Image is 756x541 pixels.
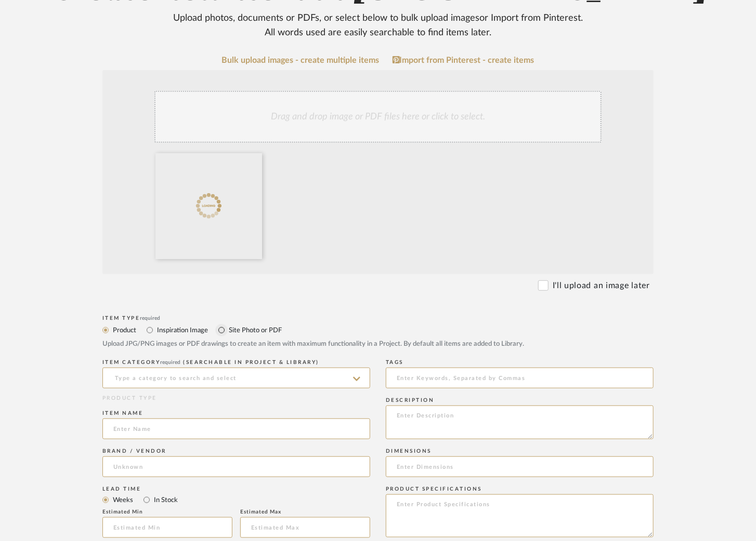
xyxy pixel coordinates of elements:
[240,509,370,515] div: Estimated Max
[102,448,370,454] div: Brand / Vendor
[153,494,178,506] label: In Stock
[184,360,320,365] span: (Searchable in Project & Library)
[102,395,370,402] div: PRODUCT TYPE
[102,418,370,439] input: Enter Name
[240,517,370,538] input: Estimated Max
[102,493,370,506] mat-radio-group: Select item type
[102,486,370,492] div: Lead Time
[228,324,282,336] label: Site Photo or PDF
[165,11,591,40] div: Upload photos, documents or PDFs, or select below to bulk upload images or Import from Pinterest ...
[102,359,370,366] div: ITEM CATEGORY
[102,323,654,336] mat-radio-group: Select item type
[102,315,654,321] div: Item Type
[161,360,181,365] span: required
[553,279,650,292] label: I'll upload an image later
[386,456,654,477] input: Enter Dimensions
[156,324,208,336] label: Inspiration Image
[102,456,370,477] input: Unknown
[102,339,654,349] div: Upload JPG/PNG images or PDF drawings to create an item with maximum functionality in a Project. ...
[140,316,161,321] span: required
[393,56,535,65] a: Import from Pinterest - create items
[386,359,654,366] div: Tags
[102,410,370,416] div: Item name
[222,56,380,65] a: Bulk upload images - create multiple items
[386,397,654,403] div: Description
[112,324,136,336] label: Product
[112,494,133,506] label: Weeks
[102,517,232,538] input: Estimated Min
[386,486,654,492] div: Product Specifications
[102,509,232,515] div: Estimated Min
[102,368,370,388] input: Type a category to search and select
[386,368,654,388] input: Enter Keywords, Separated by Commas
[386,448,654,454] div: Dimensions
